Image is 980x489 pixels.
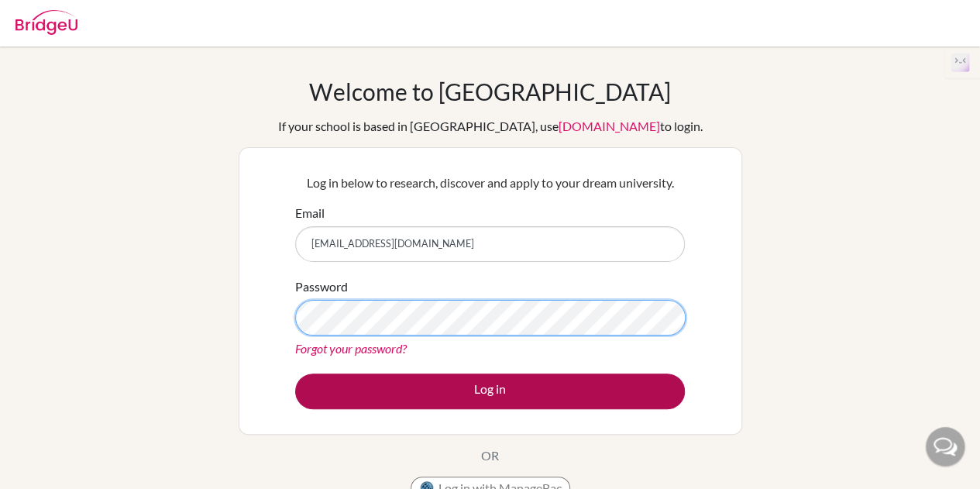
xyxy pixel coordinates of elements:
a: [DOMAIN_NAME] [559,119,660,133]
label: Password [295,277,348,296]
p: OR [481,446,499,465]
button: Log in [295,374,685,409]
a: Forgot your password? [295,341,407,356]
span: Help [35,11,67,25]
div: If your school is based in [GEOGRAPHIC_DATA], use to login. [278,117,703,136]
label: Email [295,204,325,222]
h1: Welcome to [GEOGRAPHIC_DATA] [309,77,671,105]
img: Bridge-U [15,10,77,35]
p: Log in below to research, discover and apply to your dream university. [295,174,685,192]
